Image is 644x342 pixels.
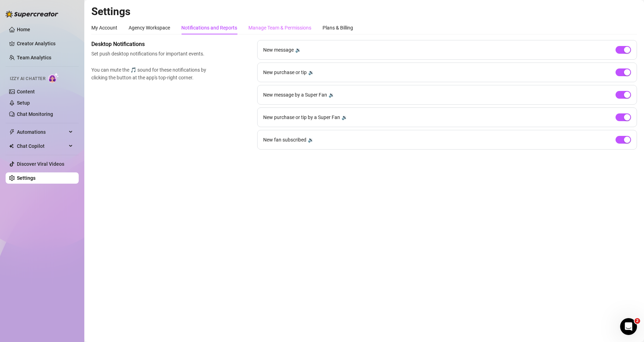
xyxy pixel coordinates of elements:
span: Izzy AI Chatter [10,75,45,82]
a: Creator Analytics [17,38,73,49]
div: 🔉 [341,113,347,121]
a: Team Analytics [17,55,51,60]
span: New purchase or tip [263,68,307,76]
span: New fan subscribed [263,136,306,144]
img: AI Chatter [48,73,59,83]
div: Plans & Billing [323,24,353,32]
a: Content [17,89,35,94]
span: New message by a Super Fan [263,91,327,99]
a: Settings [17,175,35,181]
div: My Account [91,24,117,32]
span: You can mute the 🎵 sound for these notifications by clicking the button at the app's top-right co... [91,66,209,81]
a: Setup [17,100,30,106]
span: Automations [17,126,67,138]
span: Chat Copilot [17,140,67,152]
span: New message [263,46,294,54]
span: 2 [635,318,640,324]
img: logo-BBDzfeDw.svg [6,11,58,18]
img: Chat Copilot [9,144,14,149]
div: Manage Team & Permissions [248,24,311,32]
a: Home [17,27,30,32]
span: Set push desktop notifications for important events. [91,50,209,58]
div: 🔉 [295,46,301,54]
div: 🔉 [308,136,314,144]
a: Discover Viral Videos [17,161,64,167]
div: Agency Workspace [129,24,170,32]
a: Chat Monitoring [17,111,53,117]
iframe: Intercom live chat [620,318,637,335]
span: thunderbolt [9,129,15,135]
span: New purchase or tip by a Super Fan [263,113,340,121]
div: 🔉 [308,68,314,76]
span: Desktop Notifications [91,40,209,48]
div: Notifications and Reports [181,24,237,32]
div: 🔉 [328,91,334,99]
h2: Settings [91,5,637,18]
